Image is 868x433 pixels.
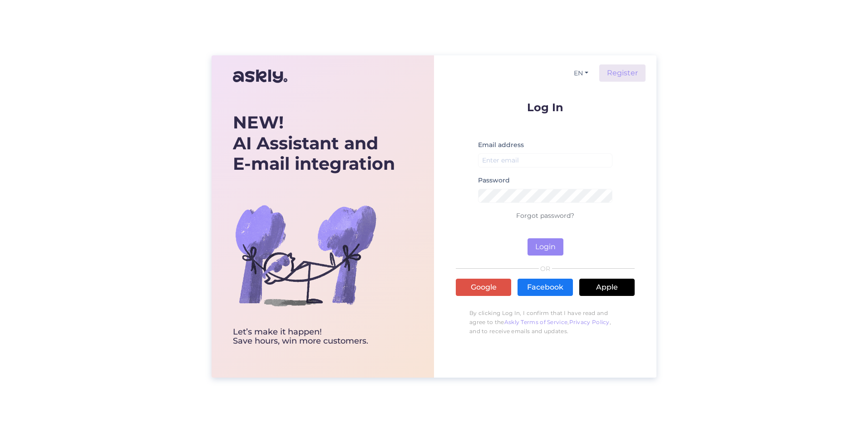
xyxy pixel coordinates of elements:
[233,328,395,346] div: Let’s make it happen! Save hours, win more customers.
[478,176,510,185] label: Password
[579,279,635,296] a: Apple
[478,140,524,150] label: Email address
[539,266,552,272] span: OR
[233,112,395,174] div: AI Assistant and E-mail integration
[570,67,592,80] button: EN
[518,279,573,296] a: Facebook
[599,64,646,82] a: Register
[478,153,612,167] input: Enter email
[233,112,284,133] b: NEW!
[504,319,568,325] a: Askly Terms of Service
[456,102,635,113] p: Log In
[516,212,574,220] a: Forgot password?
[233,182,378,328] img: bg-askly
[569,319,610,325] a: Privacy Policy
[528,238,563,256] button: Login
[456,279,511,296] a: Google
[456,304,635,340] p: By clicking Log In, I confirm that I have read and agree to the , , and to receive emails and upd...
[233,65,287,87] img: Askly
